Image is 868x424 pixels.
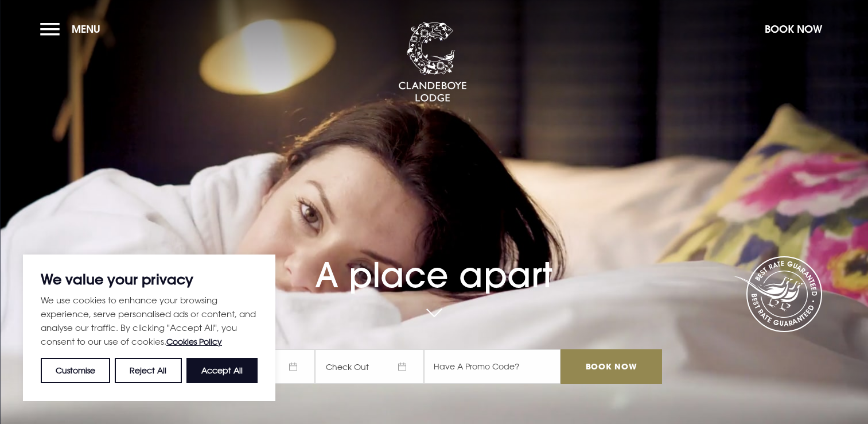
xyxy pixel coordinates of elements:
[41,272,258,286] p: We value your privacy
[206,229,661,295] h1: A place apart
[166,337,222,346] a: Cookies Policy
[40,17,106,41] button: Menu
[398,22,467,103] img: Clandeboye Lodge
[759,17,828,41] button: Book Now
[424,349,560,384] input: Have A Promo Code?
[41,293,258,349] p: We use cookies to enhance your browsing experience, serve personalised ads or content, and analys...
[186,358,258,383] button: Accept All
[115,358,181,383] button: Reject All
[23,255,275,401] div: We value your privacy
[560,349,661,384] input: Book Now
[315,349,424,384] span: Check Out
[41,358,110,383] button: Customise
[72,22,100,36] span: Menu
